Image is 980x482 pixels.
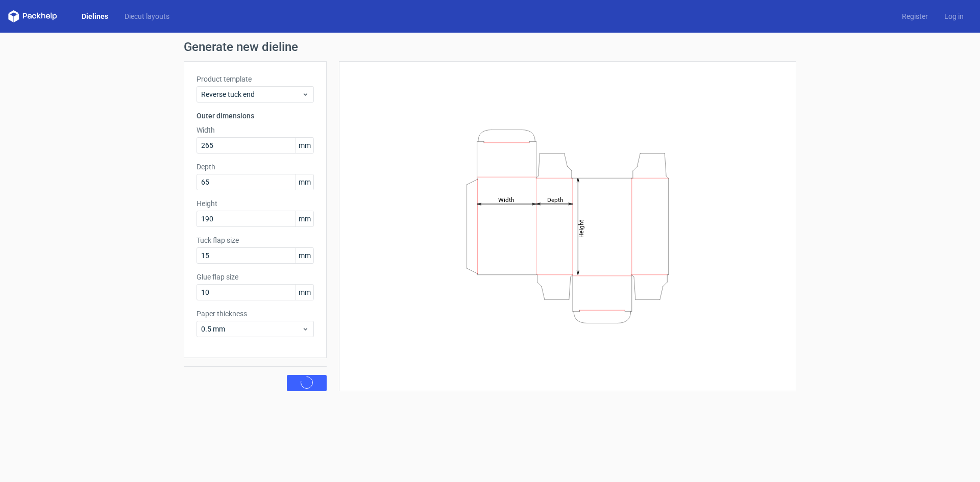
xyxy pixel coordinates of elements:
a: Register [894,11,936,21]
span: mm [296,174,313,190]
span: mm [296,211,313,226]
h1: Generate new dieline [184,41,796,53]
label: Depth [197,162,314,172]
label: Paper thickness [197,309,314,319]
a: Diecut layouts [116,11,178,21]
tspan: Height [578,219,585,237]
tspan: Width [498,196,514,203]
label: Product template [197,74,314,84]
label: Height [197,198,314,209]
a: Dielines [73,11,116,21]
a: Log in [936,11,972,21]
label: Glue flap size [197,272,314,282]
span: mm [296,138,313,153]
label: Width [197,125,314,135]
span: 0.5 mm [201,324,302,334]
h3: Outer dimensions [197,111,314,121]
tspan: Depth [547,196,563,203]
span: mm [296,248,313,263]
span: mm [296,285,313,300]
span: Reverse tuck end [201,89,302,99]
label: Tuck flap size [197,235,314,245]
